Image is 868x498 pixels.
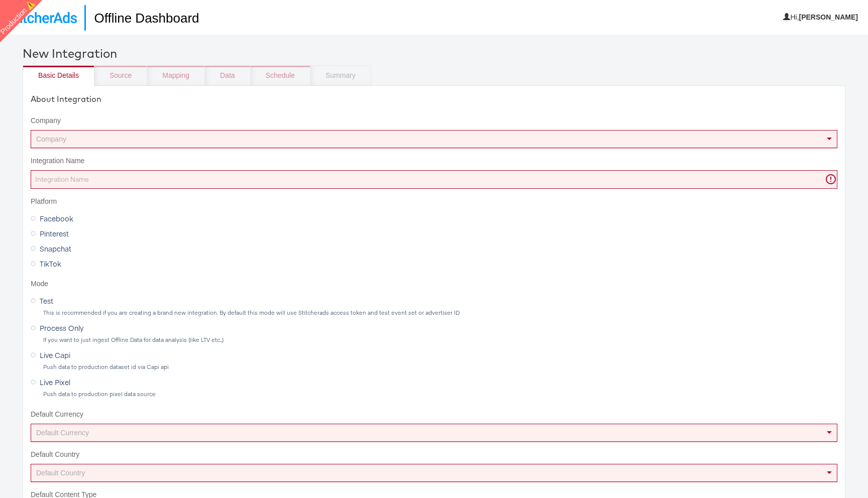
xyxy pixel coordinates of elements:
[31,170,837,189] input: Integration Name
[31,450,837,460] label: Default Country
[31,93,837,105] div: About Integration
[43,336,837,343] div: If you want to just ingest Offline Data for data analysis (like LTV etc.,)
[40,350,70,360] span: Live Capi
[40,259,61,269] span: TikTok
[40,213,73,223] span: Facebook
[31,464,837,481] div: Default Country
[40,243,71,254] span: Snapchat
[40,323,83,333] span: Process Only
[799,13,858,21] b: [PERSON_NAME]
[23,45,845,62] div: New Integration
[31,279,837,289] label: Mode
[84,5,199,31] h1: Offline Dashboard
[31,156,837,166] label: Integration Name
[31,410,837,420] label: Default Currency
[43,391,837,398] div: Push data to production pixel data source
[43,309,837,316] div: This is recommended if you are creating a brand new integration. By default this mode will use St...
[31,116,837,126] label: Company
[31,131,837,148] div: Company
[40,228,69,238] span: Pinterest
[40,377,70,387] span: Live Pixel
[31,197,837,207] label: Platform
[43,363,837,370] div: Push data to production dataset id via Capi api
[40,296,53,306] span: Test
[31,424,837,441] div: Default Currency
[38,71,79,81] div: Basic Details
[8,12,77,23] img: StitcherAds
